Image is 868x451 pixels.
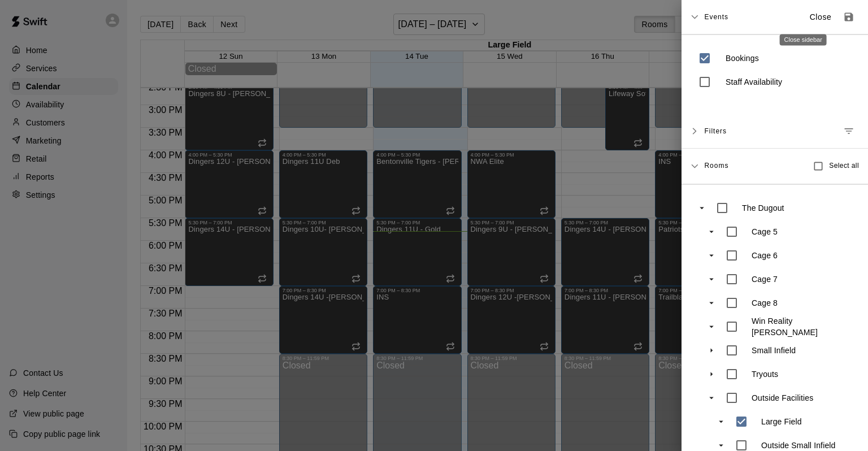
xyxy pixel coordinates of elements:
[752,274,778,285] p: Cage 7
[839,7,859,27] button: Save as default view
[780,34,827,45] div: Close sidebar
[704,121,727,141] span: Filters
[761,416,802,427] p: Large Field
[829,161,859,172] span: Select all
[761,440,836,451] p: Outside Small Infield
[726,76,782,88] p: Staff Availability
[752,297,778,309] p: Cage 8
[726,53,759,64] p: Bookings
[704,7,728,27] span: Events
[682,114,868,149] div: FiltersManage filters
[810,11,832,23] p: Close
[752,345,796,356] p: Small Infield
[752,392,813,404] p: Outside Facilities
[682,149,868,184] div: RoomsSelect all
[752,368,778,380] p: Tryouts
[752,315,852,338] p: Win Reality [PERSON_NAME]
[742,202,784,214] p: The Dugout
[752,226,778,237] p: Cage 5
[704,161,728,170] span: Rooms
[802,8,839,27] button: Close sidebar
[839,121,859,141] button: Manage filters
[752,250,778,261] p: Cage 6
